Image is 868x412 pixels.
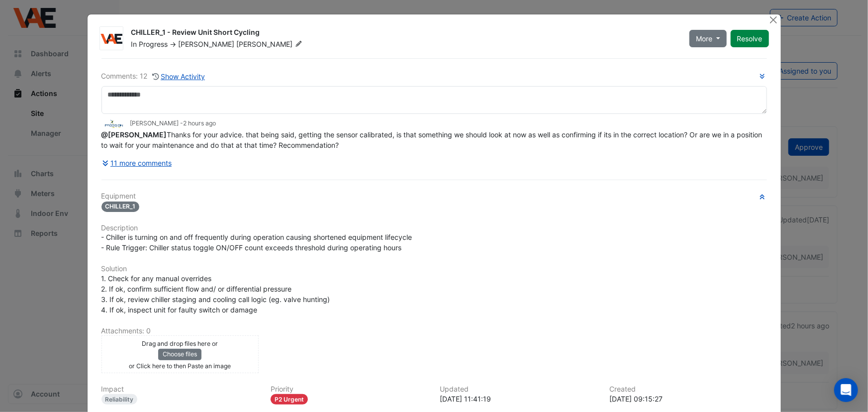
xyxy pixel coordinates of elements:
span: In Progress [131,40,168,48]
span: 1. Check for any manual overrides 2. If ok, confirm sufficient flow and/ or differential pressure... [101,274,330,314]
h6: Equipment [101,192,767,201]
small: or Click here to then Paste an image [129,362,231,370]
h6: Created [609,385,767,394]
img: Precision Group [101,118,126,129]
h6: Priority [271,385,428,394]
h6: Solution [101,265,767,273]
button: 11 more comments [101,154,173,172]
span: ccoyle@vaegroup.com.au [VAE Group] [101,130,167,139]
small: Drag and drop files here or [142,340,218,347]
span: Thanks for your advice. that being said, getting the sensor calibrated, is that something we shou... [101,130,765,149]
h6: Updated [440,385,598,394]
span: [PERSON_NAME] [179,40,235,48]
div: CHILLER_1 - Review Unit Short Cycling [131,27,677,39]
span: -> [170,40,177,48]
div: Open Intercom Messenger [834,378,858,402]
span: - Chiller is turning on and off frequently during operation causing shortened equipment lifecycle... [101,233,412,252]
div: [DATE] 11:41:19 [440,394,598,404]
button: Close [769,14,779,25]
span: [PERSON_NAME] [237,39,304,49]
button: Show Activity [152,71,206,82]
h6: Attachments: 0 [101,327,767,335]
button: Resolve [731,30,769,47]
button: More [689,30,727,47]
div: [DATE] 09:15:27 [609,394,767,404]
h6: Impact [101,385,259,394]
h6: Description [101,224,767,232]
div: Reliability [101,394,138,405]
div: P2 Urgent [271,394,308,405]
small: [PERSON_NAME] - [130,119,216,128]
span: CHILLER_1 [101,202,140,212]
span: 2025-08-15 11:41:19 [184,119,216,127]
div: Comments: 12 [101,71,206,82]
button: Choose files [158,349,201,360]
span: More [696,33,712,44]
img: VAE Group [100,34,123,44]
